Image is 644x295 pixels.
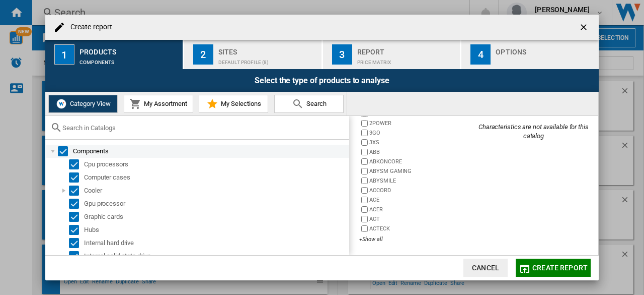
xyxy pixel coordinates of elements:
[45,69,599,92] div: Select the type of products to analyse
[361,216,368,222] input: brand.name
[84,186,348,196] div: Cooler
[84,172,348,183] div: Computer cases
[58,146,73,156] md-checkbox: Select
[62,124,344,132] input: Search in Catalogs
[361,206,368,213] input: brand.name
[361,225,368,232] input: brand.name
[369,225,473,232] label: ACTECK
[516,259,591,277] button: Create report
[304,100,327,107] span: Search
[124,95,193,113] button: My Assortment
[69,251,84,261] md-checkbox: Select
[69,199,84,209] md-checkbox: Select
[218,44,317,54] div: Sites
[369,167,473,175] label: ABYSM GAMING
[69,238,84,248] md-checkbox: Select
[218,54,317,65] div: Default profile (8)
[73,146,348,156] div: Components
[579,22,591,34] ng-md-icon: getI18NText('BUTTONS.CLOSE_DIALOG')
[369,187,473,194] label: ACCORD
[69,172,84,183] md-checkbox: Select
[369,129,473,137] label: 3GO
[369,148,473,156] label: ABB
[184,40,323,69] button: 2 Sites Default profile (8)
[361,149,368,155] input: brand.name
[361,158,368,165] input: brand.name
[361,197,368,203] input: brand.name
[532,264,588,272] span: Create report
[357,54,456,65] div: Price Matrix
[361,178,368,184] input: brand.name
[84,212,348,222] div: Graphic cards
[470,44,491,65] div: 4
[369,206,473,213] label: ACER
[369,196,473,204] label: ACE
[193,44,213,65] div: 2
[361,130,368,136] input: brand.name
[65,22,112,32] h4: Create report
[84,225,348,235] div: Hubs
[361,168,368,174] input: brand.name
[84,251,348,261] div: Internal solid state drive
[84,238,348,248] div: Internal hard drive
[69,212,84,222] md-checkbox: Select
[218,100,261,107] span: My Selections
[54,44,74,65] div: 1
[461,40,599,69] button: 4 Options
[369,215,473,223] label: ACT
[463,259,508,277] button: Cancel
[45,40,184,69] button: 1 Products Components
[361,120,368,127] input: brand.name
[323,40,461,69] button: 3 Report Price Matrix
[369,139,473,146] label: 3XS
[359,235,473,243] div: +Show all
[69,186,84,196] md-checkbox: Select
[69,225,84,235] md-checkbox: Select
[141,100,187,107] span: My Assortment
[369,158,473,165] label: ABKONCORE
[274,95,344,113] button: Search
[48,95,118,113] button: Category View
[575,17,595,37] button: getI18NText('BUTTONS.CLOSE_DIALOG')
[79,44,179,54] div: Products
[496,44,595,54] div: Options
[79,54,179,65] div: Components
[69,159,84,169] md-checkbox: Select
[55,98,67,110] img: wiser-icon-white.png
[361,187,368,194] input: brand.name
[84,159,348,169] div: Cpu processors
[474,123,593,141] div: Characteristics are not available for this catalog
[199,95,268,113] button: My Selections
[67,100,111,107] span: Category View
[361,139,368,146] input: brand.name
[332,44,352,65] div: 3
[369,177,473,185] label: ABYSMILE
[369,120,473,127] label: 2POWER
[357,44,456,54] div: Report
[84,199,348,209] div: Gpu processor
